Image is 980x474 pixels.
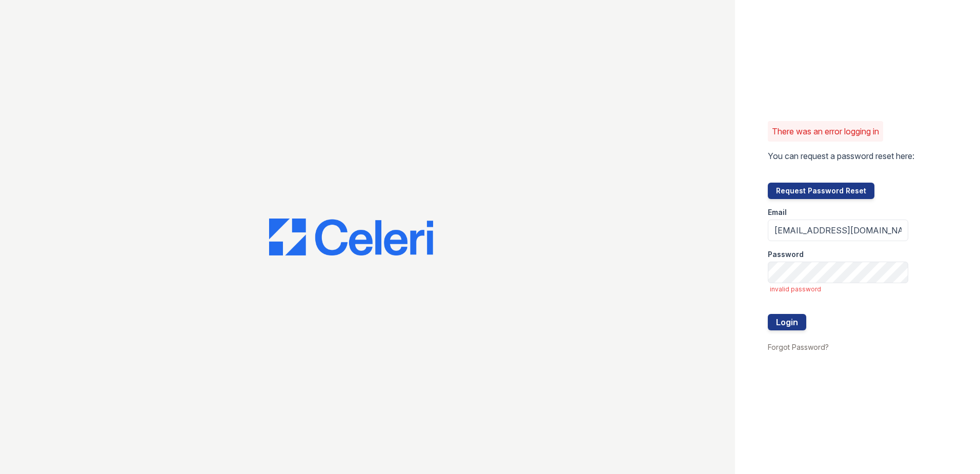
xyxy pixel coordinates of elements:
[768,343,829,351] a: Forgot Password?
[768,249,804,260] label: Password
[768,207,787,218] label: Email
[768,314,806,330] button: Login
[768,183,874,199] button: Request Password Reset
[269,219,433,255] img: CE_Logo_Blue-a8612792a0a2168367f1c8372b55b34899dd931a85d93a1a3d3e32e68fde9ad4.png
[772,125,879,137] p: There was an error logging in
[768,150,914,162] p: You can request a password reset here:
[770,285,908,293] span: invalid password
